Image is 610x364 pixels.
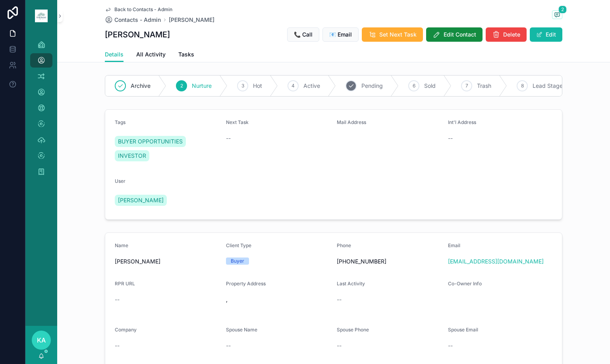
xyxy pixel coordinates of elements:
[118,137,183,145] span: BUYER OPPORTUNITIES
[362,27,423,42] button: Set Next Task
[337,281,365,287] span: Last Activity
[180,83,183,89] span: 2
[226,242,251,248] span: Client Type
[448,342,453,350] span: --
[426,27,483,42] button: Edit Contact
[131,82,151,90] span: Archive
[329,31,352,39] span: 📧 Email
[337,327,369,333] span: Spouse Phone
[552,10,562,20] button: 2
[448,258,544,265] a: [EMAIL_ADDRESS][DOMAIN_NAME]
[465,83,468,89] span: 7
[303,82,320,90] span: Active
[115,281,135,287] span: RPR URL
[444,31,476,39] span: Edit Contact
[136,50,166,58] span: All Activity
[413,83,415,89] span: 6
[115,150,149,161] a: INVESTOR
[35,10,48,22] img: App logo
[486,27,527,42] button: Delete
[169,16,214,24] a: [PERSON_NAME]
[105,16,161,24] a: Contacts - Admin
[448,119,476,125] span: Int'l Address
[37,335,46,345] span: KA
[337,119,366,125] span: Mail Address
[533,82,563,90] span: Lead Stage
[448,281,482,287] span: Co-Owner Info
[226,134,231,142] span: --
[105,29,170,40] h1: [PERSON_NAME]
[192,82,212,90] span: Nurture
[424,82,436,90] span: Sold
[226,119,249,125] span: Next Task
[118,152,146,160] span: INVESTOR
[115,195,167,206] a: [PERSON_NAME]
[105,50,124,58] span: Details
[115,136,186,147] a: BUYER OPPORTUNITIES
[322,27,359,42] button: 📧 Email
[294,31,313,39] span: 📞 Call
[105,6,172,13] a: Back to Contacts - Admin
[379,31,417,39] span: Set Next Task
[448,134,453,142] span: --
[105,47,124,62] a: Details
[253,82,262,90] span: Hot
[115,242,128,248] span: Name
[226,327,257,333] span: Spouse Name
[231,258,244,265] div: Buyer
[337,296,342,304] span: --
[241,83,244,89] span: 3
[477,82,491,90] span: Trash
[114,16,161,24] span: Contacts - Admin
[178,47,194,63] a: Tasks
[115,119,125,125] span: Tags
[337,342,342,350] span: --
[25,32,57,189] div: scrollable content
[337,242,351,248] span: Phone
[361,82,383,90] span: Pending
[530,27,562,42] button: Edit
[115,342,120,350] span: --
[115,178,125,184] span: User
[178,50,194,58] span: Tasks
[114,6,172,13] span: Back to Contacts - Admin
[287,27,319,42] button: 📞 Call
[558,6,567,14] span: 2
[115,296,120,304] span: --
[448,327,478,333] span: Spouse Email
[503,31,520,39] span: Delete
[115,327,137,333] span: Company
[448,242,460,248] span: Email
[226,296,331,304] span: ,
[226,342,231,350] span: --
[521,83,524,89] span: 8
[118,196,164,204] span: [PERSON_NAME]
[226,281,266,287] span: Property Address
[337,258,442,265] span: [PHONE_NUMBER]
[115,258,220,265] span: [PERSON_NAME]
[136,47,166,63] a: All Activity
[291,83,295,89] span: 4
